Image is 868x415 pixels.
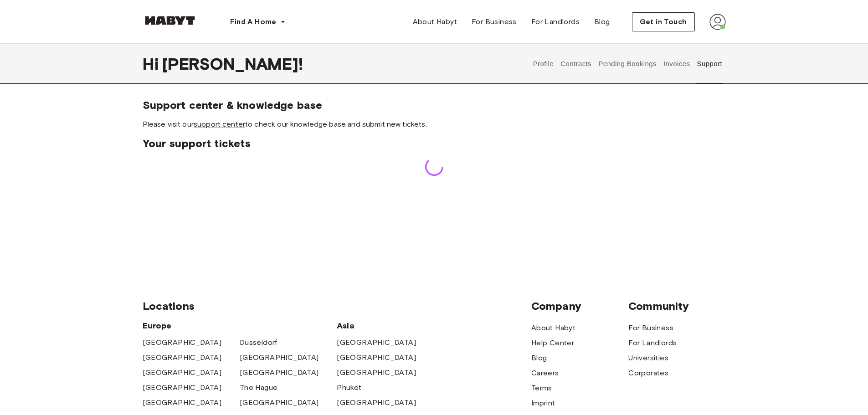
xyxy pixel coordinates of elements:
[240,382,278,393] a: The Hague
[632,12,695,31] button: Get in Touch
[240,352,319,363] a: [GEOGRAPHIC_DATA]
[628,353,668,364] a: Universities
[143,382,222,393] a: [GEOGRAPHIC_DATA]
[628,368,668,379] a: Corporates
[337,382,361,393] a: Phuket
[472,16,517,27] span: For Business
[143,337,222,348] a: [GEOGRAPHIC_DATA]
[696,44,724,84] button: Support
[587,13,617,31] a: Blog
[337,337,416,348] a: [GEOGRAPHIC_DATA]
[529,44,725,84] div: user profile tabs
[143,397,222,408] a: [GEOGRAPHIC_DATA]
[531,16,580,27] span: For Landlords
[531,383,552,394] a: Terms
[240,367,319,378] a: [GEOGRAPHIC_DATA]
[628,299,725,313] span: Community
[532,44,555,84] button: Profile
[143,98,726,112] span: Support center & knowledge base
[240,337,277,348] a: Dusseldorf
[143,299,531,313] span: Locations
[524,13,587,31] a: For Landlords
[337,367,416,378] a: [GEOGRAPHIC_DATA]
[628,323,673,333] a: For Business
[413,16,457,27] span: About Habyt
[143,352,222,363] a: [GEOGRAPHIC_DATA]
[143,367,222,378] a: [GEOGRAPHIC_DATA]
[709,14,726,30] img: avatar
[464,13,524,31] a: For Business
[143,137,726,150] span: Your support tickets
[531,299,628,313] span: Company
[143,16,197,25] img: Habyt
[531,398,555,409] a: Imprint
[640,16,687,27] span: Get in Touch
[337,320,434,331] span: Asia
[597,44,658,84] button: Pending Bookings
[337,352,416,363] a: [GEOGRAPHIC_DATA]
[194,120,245,128] a: support center
[143,119,726,129] span: Please visit our to check our knowledge base and submit new tickets.
[560,44,593,84] button: Contracts
[594,16,610,27] span: Blog
[628,338,677,348] a: For Landlords
[531,338,574,348] a: Help Center
[531,368,559,379] a: Careers
[531,353,547,364] a: Blog
[223,13,293,31] button: Find A Home
[230,16,277,27] span: Find A Home
[143,320,337,331] span: Europe
[240,397,319,408] a: [GEOGRAPHIC_DATA]
[143,54,162,73] span: Hi
[662,44,691,84] button: Invoices
[406,13,464,31] a: About Habyt
[162,54,303,73] span: [PERSON_NAME] !
[337,397,416,408] a: [GEOGRAPHIC_DATA]
[531,323,575,333] a: About Habyt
